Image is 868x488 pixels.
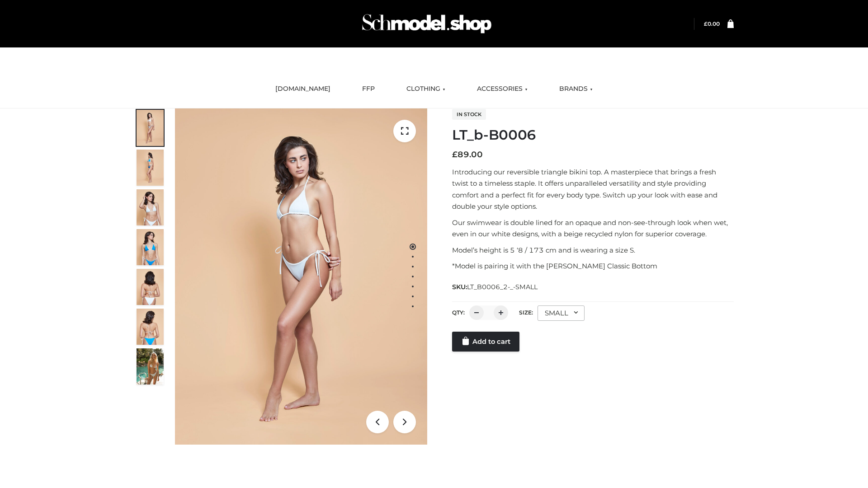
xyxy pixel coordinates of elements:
span: SKU: [452,282,538,292]
img: ArielClassicBikiniTop_CloudNine_AzureSky_OW114ECO_2-scaled.jpg [137,150,164,186]
a: BRANDS [552,79,599,99]
a: ACCESSORIES [470,79,534,99]
img: Schmodel Admin 964 [359,6,495,42]
span: £ [452,150,458,160]
label: QTY: [452,309,465,316]
img: ArielClassicBikiniTop_CloudNine_AzureSky_OW114ECO_4-scaled.jpg [137,229,164,265]
span: LT_B0006_2-_-SMALL [467,283,538,291]
a: Add to cart [452,332,519,352]
a: £0.00 [704,20,720,27]
p: Model’s height is 5 ‘8 / 173 cm and is wearing a size S. [452,244,734,256]
img: Arieltop_CloudNine_AzureSky2.jpg [137,348,164,385]
img: ArielClassicBikiniTop_CloudNine_AzureSky_OW114ECO_3-scaled.jpg [137,189,164,225]
bdi: 0.00 [704,20,720,27]
img: ArielClassicBikiniTop_CloudNine_AzureSky_OW114ECO_1-scaled.jpg [137,110,164,146]
p: Introducing our reversible triangle bikini top. A masterpiece that brings a fresh twist to a time... [452,166,734,212]
img: ArielClassicBikiniTop_CloudNine_AzureSky_OW114ECO_7-scaled.jpg [137,269,164,305]
span: £ [704,20,708,27]
p: *Model is pairing it with the [PERSON_NAME] Classic Bottom [452,260,734,272]
bdi: 89.00 [452,150,483,160]
img: ArielClassicBikiniTop_CloudNine_AzureSky_OW114ECO_1 [175,108,427,445]
p: Our swimwear is double lined for an opaque and non-see-through look when wet, even in our white d... [452,217,734,240]
a: CLOTHING [400,79,452,99]
a: FFP [355,79,382,99]
span: In stock [452,109,486,120]
label: Size: [519,309,533,316]
a: [DOMAIN_NAME] [269,79,337,99]
img: ArielClassicBikiniTop_CloudNine_AzureSky_OW114ECO_8-scaled.jpg [137,309,164,345]
div: SMALL [538,305,585,321]
h1: LT_b-B0006 [452,127,734,143]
